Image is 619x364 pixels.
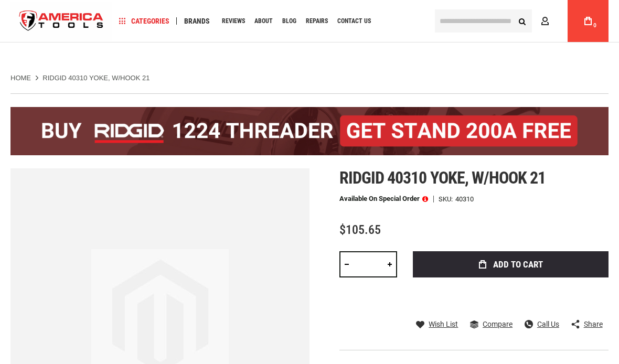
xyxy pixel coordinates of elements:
[339,222,381,237] span: $105.65
[278,14,301,28] a: Blog
[10,2,112,41] a: store logo
[42,74,150,82] strong: RIDGID 40310 YOKE, W/HOOK 21
[333,14,376,28] a: Contact Us
[114,14,174,28] a: Categories
[222,18,245,24] span: Reviews
[593,23,596,28] span: 0
[10,73,31,83] a: Home
[493,260,543,269] span: Add to Cart
[413,251,609,277] button: Add to Cart
[306,18,328,24] span: Repairs
[301,14,333,28] a: Repairs
[429,320,458,328] span: Wish List
[512,11,532,31] button: Search
[537,320,559,328] span: Call Us
[282,18,296,24] span: Blog
[339,195,428,202] p: Available on Special Order
[416,319,458,329] a: Wish List
[179,14,215,28] a: Brands
[10,107,609,155] img: BOGO: Buy the RIDGID® 1224 Threader (26092), get the 92467 200A Stand FREE!
[411,281,611,311] iframe: Secure express checkout frame
[254,18,273,24] span: About
[250,14,278,28] a: About
[339,168,546,188] span: Ridgid 40310 yoke, w/hook 21
[217,14,250,28] a: Reviews
[483,320,513,328] span: Compare
[584,320,603,328] span: Share
[10,2,112,41] img: America Tools
[184,17,210,25] span: Brands
[439,196,455,202] strong: SKU
[525,319,559,329] a: Call Us
[470,319,513,329] a: Compare
[455,196,474,202] div: 40310
[119,17,169,25] span: Categories
[337,18,371,24] span: Contact Us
